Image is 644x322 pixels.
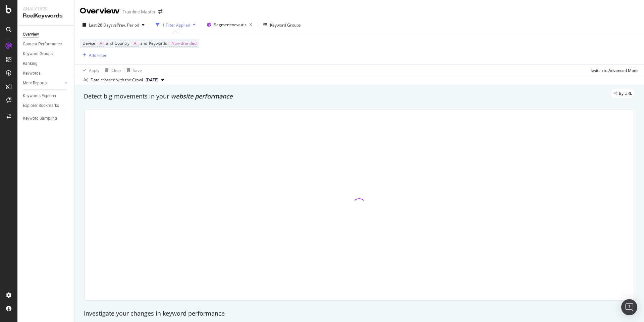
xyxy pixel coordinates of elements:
div: Keywords Explorer [23,92,56,99]
a: Keyword Sampling [23,115,69,122]
div: Overview [23,31,39,38]
span: Last 28 Days [89,22,113,28]
div: legacy label [611,89,635,98]
div: 1 Filter Applied [162,22,190,28]
div: arrow-right-arrow-left [158,9,162,14]
div: Switch to Advanced Mode [591,68,639,73]
button: Segment:newurls [204,19,255,30]
span: and [140,40,147,46]
button: [DATE] [143,76,167,84]
span: By URL [619,91,632,95]
div: More Reports [23,80,47,87]
span: Device [83,40,95,46]
button: Switch to Advanced Mode [588,65,639,76]
a: Explorer Bookmarks [23,102,69,109]
a: Keywords Explorer [23,92,69,99]
span: All [134,39,139,48]
a: Overview [23,31,69,38]
div: Trainline Master [122,8,156,15]
div: Keywords [23,70,41,77]
span: Country [115,40,129,46]
div: Analytics [23,5,69,12]
button: Keyword Groups [261,19,304,30]
div: Add Filter [89,52,107,58]
div: Overview [80,5,120,17]
span: and [106,40,113,46]
div: Keyword Groups [23,50,53,57]
button: Clear [102,65,121,76]
span: 2025 Aug. 24th [146,77,159,83]
span: = [168,40,170,46]
div: Investigate your changes in keyword performance [84,309,635,318]
div: RealKeywords [23,12,69,20]
div: Keyword Groups [270,22,301,28]
button: Apply [80,65,99,76]
div: Save [133,68,142,73]
span: Segment: newurls [214,22,247,28]
button: Last 28 DaysvsPrev. Period [80,19,147,30]
div: Ranking [23,60,38,67]
button: 1 Filter Applied [153,19,198,30]
a: More Reports [23,80,63,87]
div: Content Performance [23,41,62,48]
button: Save [124,65,142,76]
div: Apply [89,68,99,73]
span: Non-Branded [171,39,197,48]
span: = [96,40,99,46]
div: Keyword Sampling [23,115,57,122]
span: vs Prev. Period [113,22,139,28]
div: Clear [111,68,121,73]
span: = [130,40,133,46]
div: Explorer Bookmarks [23,102,59,109]
div: Data crossed with the Crawl [91,77,143,83]
span: Keywords [149,40,167,46]
div: Open Intercom Messenger [621,299,637,315]
a: Keywords [23,70,69,77]
a: Content Performance [23,41,69,48]
button: Add Filter [80,51,107,59]
span: All [100,39,104,48]
a: Ranking [23,60,69,67]
a: Keyword Groups [23,50,69,57]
